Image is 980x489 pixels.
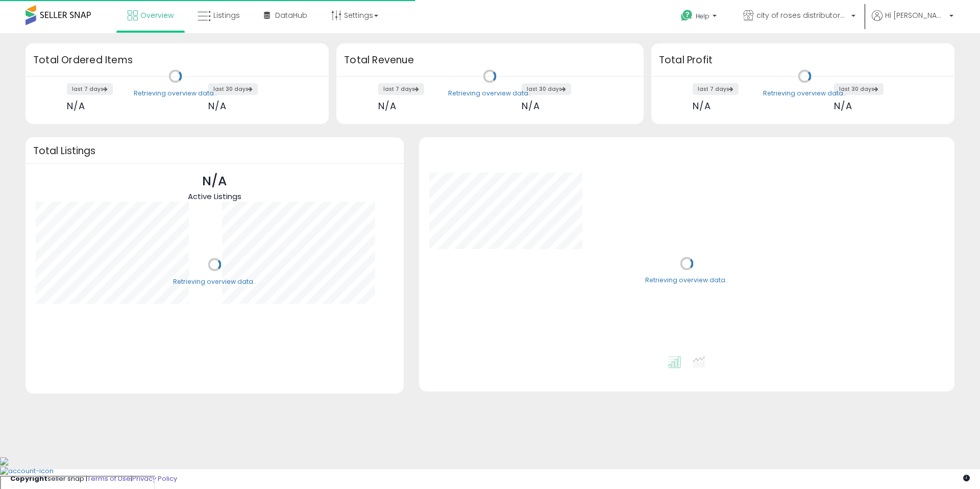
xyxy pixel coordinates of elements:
span: Help [696,12,709,20]
div: Retrieving overview data.. [173,277,256,286]
a: Hi [PERSON_NAME] [872,10,953,33]
i: Get Help [680,9,693,22]
span: Listings [213,10,240,20]
a: Help [673,2,727,33]
div: Retrieving overview data.. [645,276,728,285]
span: city of roses distributors llc [756,10,848,20]
span: Overview [140,10,174,20]
div: Retrieving overview data.. [448,89,531,98]
div: Retrieving overview data.. [763,89,846,98]
div: Retrieving overview data.. [134,89,217,98]
span: Hi [PERSON_NAME] [885,10,946,20]
span: DataHub [275,10,307,20]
